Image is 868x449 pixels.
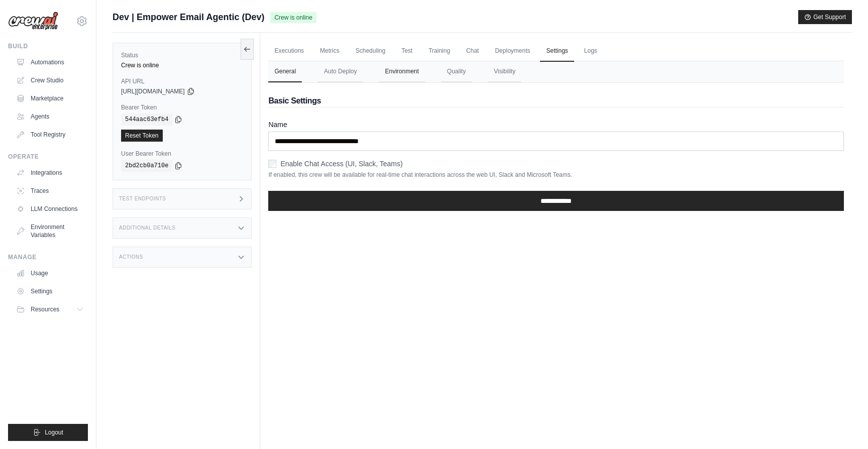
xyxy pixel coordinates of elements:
[12,283,88,299] a: Settings
[268,61,844,82] nav: Tabs
[379,61,424,82] button: Environment
[12,201,88,217] a: LLM Connections
[121,77,243,85] label: API URL
[270,12,316,23] span: Crew is online
[350,41,391,62] a: Scheduling
[488,61,521,82] button: Visibility
[395,41,418,62] a: Test
[798,10,852,24] button: Get Support
[8,153,88,161] div: Operate
[121,61,243,69] div: Crew is online
[121,87,185,95] span: [URL][DOMAIN_NAME]
[12,165,88,181] a: Integrations
[578,41,603,62] a: Logs
[12,127,88,143] a: Tool Registry
[45,428,63,436] span: Logout
[460,41,485,62] a: Chat
[489,41,536,62] a: Deployments
[121,103,243,111] label: Bearer Token
[31,305,59,313] span: Resources
[121,114,172,126] code: 544aac63efb4
[12,265,88,281] a: Usage
[8,424,88,441] button: Logout
[121,51,243,59] label: Status
[441,61,472,82] button: Quality
[12,219,88,243] a: Environment Variables
[12,90,88,106] a: Marketplace
[12,72,88,88] a: Crew Studio
[119,196,166,202] h3: Test Endpoints
[8,12,58,31] img: Logo
[121,160,172,172] code: 2bd2cb0a710e
[280,159,402,169] label: Enable Chat Access (UI, Slack, Teams)
[268,61,302,82] button: General
[12,54,88,70] a: Automations
[121,150,243,158] label: User Bearer Token
[12,183,88,199] a: Traces
[268,120,844,130] label: Name
[818,401,868,449] iframe: Chat Widget
[540,41,574,62] a: Settings
[113,10,264,24] span: Dev | Empower Email Agentic (Dev)
[12,108,88,125] a: Agents
[8,253,88,261] div: Manage
[12,301,88,317] button: Resources
[314,41,346,62] a: Metrics
[119,225,175,231] h3: Additional Details
[268,171,844,179] p: If enabled, this crew will be available for real-time chat interactions across the web UI, Slack ...
[8,42,88,50] div: Build
[121,130,163,142] a: Reset Token
[119,254,143,260] h3: Actions
[318,61,363,82] button: Auto Deploy
[268,41,310,62] a: Executions
[268,95,844,107] h2: Basic Settings
[422,41,456,62] a: Training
